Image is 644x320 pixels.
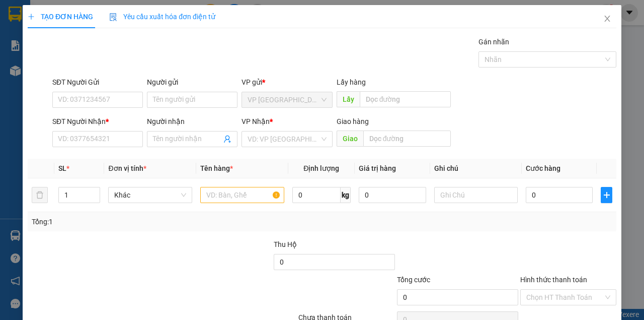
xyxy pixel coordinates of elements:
[478,38,509,46] label: Gán nhãn
[336,131,363,147] span: Giao
[359,187,426,203] input: 0
[520,276,587,284] label: Hình thức thanh toán
[434,187,518,203] input: Ghi Chú
[32,187,48,203] button: delete
[52,77,143,88] div: SĐT Người Gửi
[526,164,560,172] span: Cước hàng
[28,13,93,21] span: TẠO ĐƠN HÀNG
[336,78,365,86] span: Lấy hàng
[32,216,250,227] div: Tổng: 1
[601,187,612,203] button: plus
[147,77,237,88] div: Người gửi
[430,159,522,178] th: Ghi chú
[200,187,284,203] input: VD: Bàn, Ghế
[363,131,450,147] input: Dọc đường
[359,91,450,107] input: Dọc đường
[114,187,186,203] span: Khác
[242,77,332,88] div: VP gửi
[274,240,297,248] span: Thu Hộ
[52,116,143,127] div: SĐT Người Nhận
[223,135,231,143] span: user-add
[341,187,351,203] span: kg
[336,117,368,125] span: Giao hàng
[593,5,621,33] button: Close
[248,92,326,107] span: VP Sài Gòn
[28,13,35,20] span: plus
[109,13,215,21] span: Yêu cầu xuất hóa đơn điện tử
[147,116,237,127] div: Người nhận
[242,117,270,125] span: VP Nhận
[397,276,430,284] span: Tổng cước
[109,13,117,21] img: icon
[359,164,396,172] span: Giá trị hàng
[58,164,66,172] span: SL
[303,164,339,172] span: Định lượng
[601,191,612,199] span: plus
[108,164,146,172] span: Đơn vị tính
[603,15,611,23] span: close
[336,91,359,107] span: Lấy
[200,164,233,172] span: Tên hàng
